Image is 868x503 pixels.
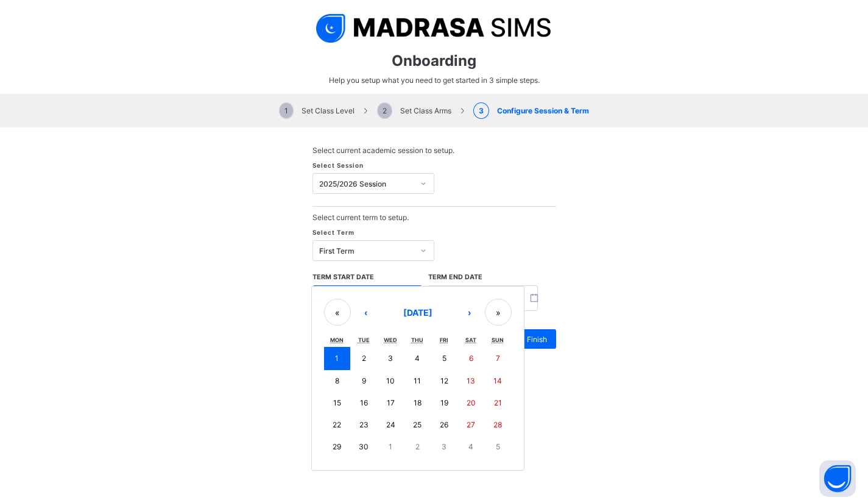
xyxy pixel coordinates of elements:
button: October 1, 2025 [377,436,404,458]
button: September 21, 2025 [484,392,511,414]
abbr: September 22, 2025 [333,420,341,429]
button: September 19, 2025 [431,392,457,414]
span: Select Term [312,229,355,236]
abbr: September 6, 2025 [469,354,473,363]
button: September 2, 2025 [350,347,377,370]
button: › [456,299,483,326]
button: September 14, 2025 [484,370,511,392]
button: September 26, 2025 [431,414,457,436]
abbr: October 4, 2025 [468,442,473,451]
span: Configure Session & Term [473,106,589,115]
abbr: September 14, 2025 [493,376,502,385]
span: 1 [279,102,294,119]
abbr: September 26, 2025 [440,420,448,429]
button: September 8, 2025 [324,370,351,392]
abbr: September 3, 2025 [388,354,393,363]
abbr: September 9, 2025 [362,376,366,385]
span: 3 [473,102,489,119]
button: September 23, 2025 [350,414,377,436]
button: September 7, 2025 [484,347,511,370]
abbr: September 15, 2025 [333,398,341,407]
button: October 2, 2025 [404,436,431,458]
button: September 30, 2025 [350,436,377,458]
abbr: September 23, 2025 [359,420,369,429]
abbr: September 2, 2025 [362,354,366,363]
abbr: September 4, 2025 [415,354,420,363]
button: September 16, 2025 [350,392,377,414]
button: September 4, 2025 [404,347,431,370]
abbr: Friday [440,337,448,343]
abbr: October 5, 2025 [496,442,500,451]
span: Onboarding [392,52,476,70]
abbr: Sunday [492,337,504,343]
abbr: September 1, 2025 [335,354,339,363]
abbr: September 19, 2025 [440,398,448,407]
abbr: September 25, 2025 [413,420,422,429]
abbr: October 3, 2025 [442,442,446,451]
button: September 12, 2025 [431,370,457,392]
button: September 9, 2025 [350,370,377,392]
abbr: Tuesday [358,337,370,343]
button: September 13, 2025 [457,370,484,392]
abbr: September 21, 2025 [494,398,502,407]
abbr: October 2, 2025 [415,442,420,451]
button: September 17, 2025 [377,392,404,414]
abbr: September 18, 2025 [414,398,422,407]
span: Select Session [312,162,364,169]
button: September 22, 2025 [324,414,351,436]
abbr: Saturday [465,337,476,343]
abbr: September 7, 2025 [496,354,500,363]
button: October 3, 2025 [431,436,457,458]
button: September 24, 2025 [377,414,404,436]
button: September 15, 2025 [324,392,351,414]
span: Set Class Level [279,106,355,115]
span: Help you setup what you need to get started in 3 simple steps. [329,76,540,85]
div: 2025/2026 Session [319,179,414,188]
button: September 27, 2025 [457,414,484,436]
button: September 28, 2025 [484,414,511,436]
abbr: September 20, 2025 [467,398,476,407]
button: September 11, 2025 [404,370,431,392]
button: September 25, 2025 [404,414,431,436]
abbr: September 24, 2025 [386,420,395,429]
abbr: September 10, 2025 [386,376,395,385]
abbr: Monday [330,337,344,343]
span: Select current academic session to setup. [312,146,454,155]
span: Set Class Arms [377,106,451,115]
abbr: September 8, 2025 [335,376,339,385]
button: [DATE] [381,299,454,326]
button: September 10, 2025 [377,370,404,392]
button: Open asap [819,460,856,497]
span: Term End Date [428,273,482,281]
abbr: September 12, 2025 [440,376,448,385]
button: « [324,299,351,326]
abbr: September 11, 2025 [414,376,421,385]
abbr: September 5, 2025 [442,354,446,363]
span: Select current term to setup. [312,213,409,222]
span: [DATE] [403,307,432,318]
abbr: September 16, 2025 [360,398,368,407]
button: September 1, 2025 [324,347,351,370]
button: » [485,299,512,326]
button: October 5, 2025 [484,436,511,458]
div: First Term [319,246,414,255]
button: September 5, 2025 [431,347,457,370]
button: September 18, 2025 [404,392,431,414]
abbr: September 29, 2025 [333,442,341,451]
span: Term Start Date [312,273,374,281]
abbr: September 30, 2025 [359,442,369,451]
abbr: September 13, 2025 [467,376,475,385]
button: ‹ [353,299,379,326]
abbr: September 27, 2025 [467,420,475,429]
abbr: Wednesday [384,337,397,343]
button: September 29, 2025 [324,436,351,458]
span: 2 [377,102,392,119]
abbr: September 17, 2025 [387,398,395,407]
button: September 3, 2025 [377,347,404,370]
abbr: September 28, 2025 [493,420,502,429]
img: logo [316,12,551,43]
abbr: October 1, 2025 [389,442,392,451]
button: September 6, 2025 [457,347,484,370]
button: October 4, 2025 [457,436,484,458]
button: September 20, 2025 [457,392,484,414]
